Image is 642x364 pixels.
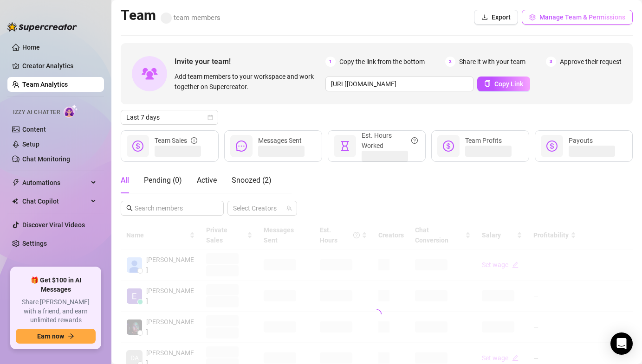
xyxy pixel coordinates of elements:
div: Est. Hours Worked [362,130,418,151]
span: dollar-circle [132,140,143,152]
span: setting [529,14,536,20]
button: Earn nowarrow-right [16,329,96,344]
a: Creator Analytics [22,58,97,73]
img: AI Chatter [64,104,78,118]
span: copy [484,80,491,87]
span: question-circle [411,130,418,151]
a: Team Analytics [22,81,68,88]
input: Search members [135,203,211,213]
span: Earn now [37,332,64,340]
span: team [286,205,292,211]
span: calendar [208,115,213,120]
span: Automations [22,175,88,190]
span: arrow-right [68,333,74,339]
span: Manage Team & Permissions [539,13,625,21]
div: Team Sales [155,135,197,146]
span: message [236,140,247,152]
span: 🎁 Get $100 in AI Messages [16,276,96,294]
span: hourglass [339,140,350,152]
a: Discover Viral Videos [22,221,85,229]
a: Home [22,44,40,51]
span: Last 7 days [126,110,213,124]
button: Manage Team & Permissions [522,10,633,25]
span: loading [371,308,383,319]
span: download [481,14,488,20]
span: Invite your team! [175,56,325,67]
span: Messages Sent [258,137,302,144]
span: Share [PERSON_NAME] with a friend, and earn unlimited rewards [16,298,96,325]
span: team members [161,13,220,22]
span: 2 [445,57,455,67]
span: Approve their request [560,57,622,67]
span: 1 [325,57,336,67]
span: Copy Link [494,80,523,88]
button: Copy Link [477,77,530,91]
img: Chat Copilot [12,198,18,204]
span: search [126,205,133,211]
span: Share it with your team [459,57,525,67]
span: Snoozed ( 2 ) [232,176,272,185]
span: dollar-circle [443,140,454,152]
span: Izzy AI Chatter [13,108,60,117]
div: Pending ( 0 ) [144,175,182,186]
a: Chat Monitoring [22,155,70,163]
span: Chat Copilot [22,194,88,209]
span: thunderbolt [12,179,19,186]
a: Settings [22,240,47,247]
span: dollar-circle [546,140,558,152]
span: Team Profits [465,137,502,144]
span: info-circle [191,135,197,146]
span: Active [197,176,217,185]
h2: Team [121,6,220,24]
span: Export [492,13,511,21]
a: Setup [22,140,39,148]
span: Add team members to your workspace and work together on Supercreator. [175,71,322,92]
span: 3 [546,57,556,67]
div: All [121,175,129,186]
img: logo-BBDzfeDw.svg [7,22,77,32]
span: Payouts [569,137,593,144]
div: Open Intercom Messenger [610,332,633,355]
span: Copy the link from the bottom [339,57,425,67]
button: Export [474,10,518,25]
a: Content [22,126,46,133]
